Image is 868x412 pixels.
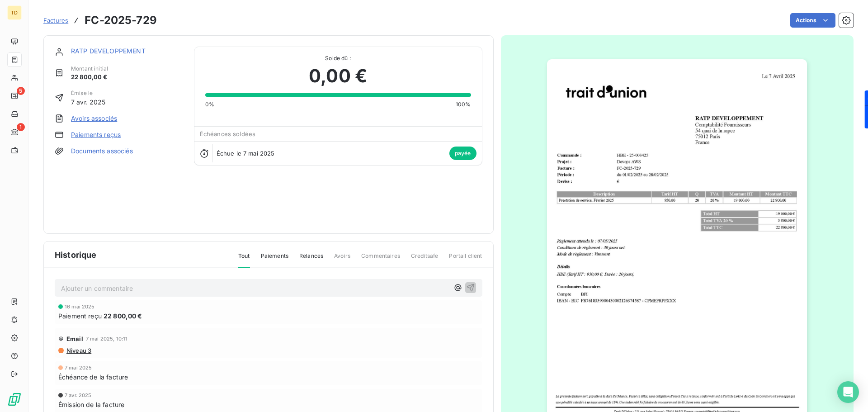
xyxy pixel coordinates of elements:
span: 0,00 € [309,62,367,90]
span: Montant initial [71,65,108,73]
span: Échéances soldées [200,130,256,137]
span: Paiement reçu [58,311,102,321]
span: Niveau 3 [66,347,91,354]
a: Paiements reçus [71,130,121,139]
span: 0% [205,100,214,109]
span: Échue le 7 mai 2025 [217,150,275,157]
span: Échéance de la facture [58,372,128,382]
span: 7 avr. 2025 [65,393,92,398]
span: Historique [55,249,97,261]
span: Émise le [71,89,106,97]
span: Portail client [449,252,482,267]
a: Avoirs associés [71,114,117,123]
div: TD [7,5,22,20]
span: Relances [299,252,323,267]
button: Actions [790,13,835,28]
span: 100% [456,100,471,109]
span: 7 avr. 2025 [71,97,106,107]
span: payée [449,147,476,160]
span: 5 [17,87,25,95]
span: Paiements [261,252,288,267]
span: Solde dû : [205,54,471,62]
span: Commentaires [361,252,400,267]
span: 1 [17,123,25,131]
div: Open Intercom Messenger [837,381,859,403]
h3: FC-2025-729 [85,12,157,28]
a: RATP DEVELOPPEMENT [71,47,146,55]
span: Avoirs [334,252,350,267]
a: Documents associés [71,147,133,156]
span: 7 mai 2025, 10:11 [86,336,128,341]
a: Factures [43,16,68,25]
span: 22 800,00 € [71,73,108,82]
span: Factures [43,17,68,24]
span: Email [66,335,83,342]
span: Émission de la facture [58,400,124,409]
span: 22 800,00 € [104,311,142,321]
span: Creditsafe [411,252,439,267]
span: Tout [238,252,250,268]
span: 7 mai 2025 [65,365,92,370]
img: Logo LeanPay [7,392,22,407]
span: 16 mai 2025 [65,304,95,309]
